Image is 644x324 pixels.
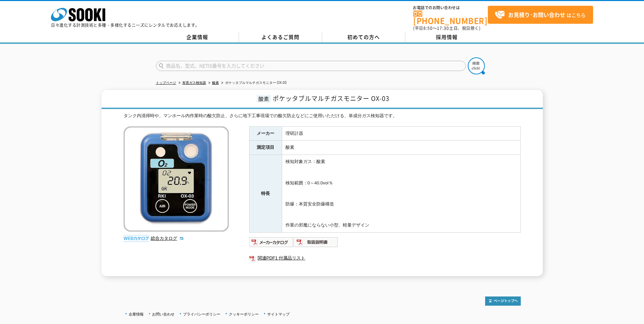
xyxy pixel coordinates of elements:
a: トップページ [156,81,176,85]
strong: お見積り･お問い合わせ [508,11,565,19]
a: 総合カタログ [151,236,184,241]
a: お問い合わせ [152,312,174,316]
img: ポケッタブルマルチガスモニター OX-03 [124,126,229,232]
a: よくあるご質問 [239,32,322,42]
a: クッキーポリシー [229,312,259,316]
span: 酸素 [257,95,271,103]
img: btn_search.png [468,57,485,74]
p: 日々進化する計測技術と多種・多様化するニーズにレンタルでお応えします。 [51,23,200,27]
a: 酸素 [212,81,219,85]
a: メーカーカタログ [249,241,294,246]
li: ポケッタブルマルチガスモニター OX-03 [220,79,287,87]
span: 8:50 [423,25,433,31]
a: 有害ガス検知器 [182,81,206,85]
a: お見積り･お問い合わせはこちら [488,6,593,24]
a: 初めての方へ [322,32,405,42]
th: 測定項目 [249,141,282,155]
a: [PHONE_NUMBER] [413,11,488,24]
a: 取扱説明書 [294,241,338,246]
span: 17:30 [437,25,449,31]
a: 企業情報 [156,32,239,42]
img: webカタログ [124,235,149,242]
img: トップページへ [485,296,521,306]
a: 採用情報 [405,32,489,42]
div: タンク内清掃時や、マンホール内作業時の酸欠防止、さらに地下工事現場での酸欠防止などにご使用いただける、単成分ガス検知器です。 [124,112,521,120]
span: はこちら [495,10,586,20]
img: 取扱説明書 [294,237,338,248]
a: 関連PDF1 付属品リスト [249,254,521,263]
a: サイトマップ [267,312,290,316]
img: メーカーカタログ [249,237,294,248]
span: (平日 ～ 土日、祝日除く) [413,25,480,31]
input: 商品名、型式、NETIS番号を入力してください [156,61,466,71]
td: 検知対象ガス：酸素 検知範囲：0～40.0vol％ 防爆：本質安全防爆構造 作業の邪魔にならない小型、軽量デザイン [282,155,520,233]
th: メーカー [249,126,282,141]
a: プライバシーポリシー [183,312,220,316]
th: 特長 [249,155,282,233]
a: 企業情報 [129,312,144,316]
span: お電話でのお問い合わせは [413,6,488,10]
span: ポケッタブルマルチガスモニター OX-03 [273,94,389,103]
td: 理研計器 [282,126,520,141]
span: 初めての方へ [347,33,380,41]
td: 酸素 [282,141,520,155]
